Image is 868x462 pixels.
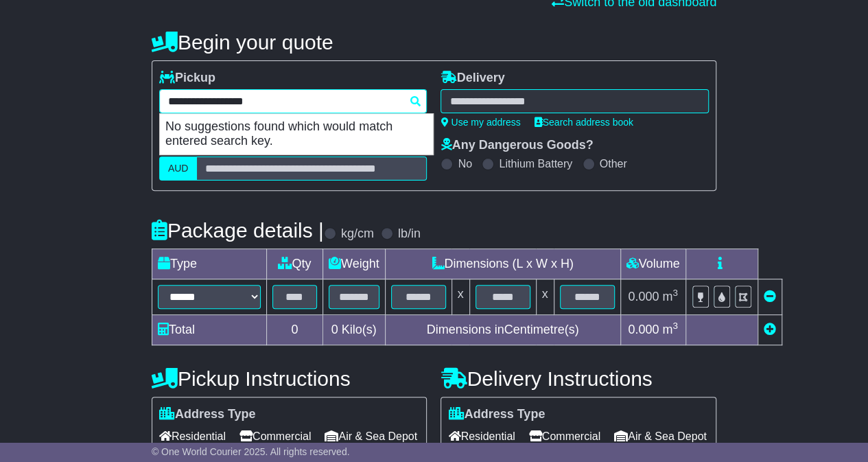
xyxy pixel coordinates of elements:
td: Total [152,315,266,345]
label: kg/cm [341,227,374,242]
h4: Delivery Instructions [441,367,716,390]
span: Air & Sea Depot [614,426,707,447]
td: Type [152,249,266,279]
p: No suggestions found which would match entered search key. [160,114,433,154]
a: Use my address [441,117,520,128]
label: AUD [159,157,198,181]
span: Commercial [239,426,311,447]
span: 0.000 [628,290,659,303]
sup: 3 [672,321,678,331]
label: No [458,157,471,170]
span: Residential [448,426,515,447]
a: Remove this item [764,290,776,303]
label: Any Dangerous Goods? [441,138,593,153]
span: Commercial [529,426,600,447]
td: Volume [620,249,685,279]
a: Search address book [535,117,633,128]
typeahead: Please provide city [159,89,427,113]
label: Lithium Battery [499,157,572,170]
label: lb/in [398,227,421,242]
h4: Package details | [152,219,324,242]
span: m [662,323,678,336]
label: Delivery [441,71,504,86]
span: Air & Sea Depot [325,426,417,447]
span: © One World Courier 2025. All rights reserved. [152,446,350,457]
td: Dimensions (L x W x H) [385,249,620,279]
span: Residential [159,426,226,447]
a: Add new item [764,323,776,336]
td: Dimensions in Centimetre(s) [385,315,620,345]
label: Other [600,157,627,170]
label: Pickup [159,71,215,86]
span: m [662,290,678,303]
h4: Pickup Instructions [152,367,427,390]
span: 0.000 [628,323,659,336]
h4: Begin your quote [152,31,716,54]
sup: 3 [672,288,678,298]
td: x [451,279,469,315]
td: x [536,279,554,315]
label: Address Type [159,407,256,422]
td: Weight [322,249,385,279]
td: Qty [266,249,322,279]
td: 0 [266,315,322,345]
td: Kilo(s) [322,315,385,345]
label: Address Type [448,407,545,422]
span: 0 [331,323,338,336]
